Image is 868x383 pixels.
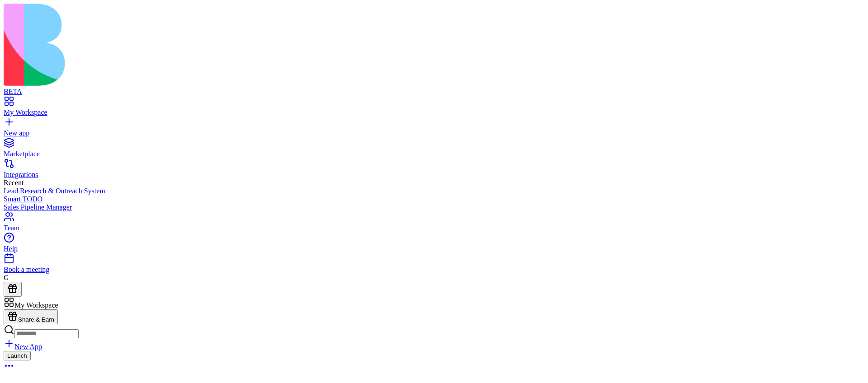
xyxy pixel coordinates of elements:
button: Share & Earn [4,309,58,324]
a: Team [4,216,864,232]
a: Smart TODO [4,195,864,203]
div: New app [4,129,864,137]
div: Team [4,224,864,232]
div: Book a meeting [4,266,864,274]
span: G [4,274,9,281]
a: New app [4,121,864,137]
a: Lead Research & Outreach System [4,187,864,195]
a: Book a meeting [4,257,864,274]
a: BETA [4,79,864,96]
a: My Workspace [4,100,864,117]
a: New App [4,343,42,350]
a: Integrations [4,163,864,179]
div: BETA [4,88,864,96]
a: Help [4,237,864,253]
a: Sales Pipeline Manager [4,203,864,211]
img: logo [4,4,367,86]
span: Share & Earn [18,316,54,323]
a: Marketplace [4,142,864,158]
span: My Workspace [14,301,58,309]
span: Recent [4,179,24,187]
div: Marketplace [4,150,864,158]
div: My Workspace [4,108,864,117]
button: Launch [4,351,31,360]
div: Help [4,245,864,253]
div: Integrations [4,171,864,179]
